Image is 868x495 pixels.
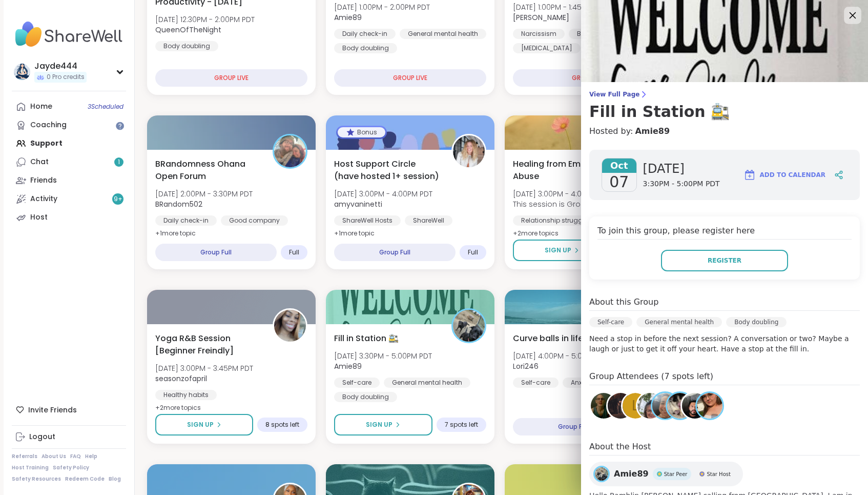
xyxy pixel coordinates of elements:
div: GROUP LIVE [513,69,665,87]
span: Amie89 [614,468,649,480]
div: Coaching [30,120,67,130]
a: Host [12,208,126,227]
img: lyssa [608,393,633,419]
img: Monica2025 [652,393,678,419]
a: elainaaaaa [695,391,724,420]
div: Daily check-in [334,29,396,39]
span: 1 [118,158,120,167]
a: Monica2025 [651,391,679,420]
div: Logout [29,432,55,442]
span: 9 + [114,195,122,204]
img: Amie89 [453,310,485,342]
img: Amie89 [595,467,608,481]
h4: About the Host [589,441,860,456]
span: 07 [609,173,629,191]
span: [DATE] 12:30PM - 2:00PM PDT [155,14,255,25]
img: PinkOnyx [667,393,693,419]
b: QueenOfTheNight [155,25,221,35]
a: Chat1 [12,153,126,171]
img: laurareidwitt [637,393,663,419]
h4: To join this group, please register here [597,225,852,240]
b: BRandom502 [155,199,202,209]
a: Home3Scheduled [12,97,126,116]
a: L [621,391,650,420]
span: Sign Up [366,420,392,429]
a: Safety Resources [12,476,61,483]
h3: Fill in Station 🚉 [589,103,860,121]
div: Bonus [338,127,385,137]
a: laurareidwitt [636,391,665,420]
div: Body doubling [726,317,787,327]
a: Logout [12,428,126,446]
a: bookstar [589,391,618,420]
span: 8 spots left [265,421,299,429]
span: Full [289,248,299,256]
img: amyvaninetti [453,135,485,167]
a: Referrals [12,453,37,460]
span: 7 spots left [445,421,478,429]
img: seasonzofapril [274,310,306,342]
span: [DATE] [643,161,720,177]
span: This session is Group-hosted [513,199,620,209]
div: Good company [221,215,288,226]
button: Sign Up [155,414,253,435]
span: Oct [602,159,636,173]
a: Friends [12,171,126,190]
div: Self-care [334,378,380,388]
div: Host [30,212,48,223]
a: Safety Policy [53,464,89,471]
button: Sign Up [513,240,611,261]
h4: About this Group [589,296,658,308]
img: Rob78_NJ [682,393,708,419]
b: Lori246 [513,361,539,371]
div: Self-care [589,317,632,327]
div: GROUP LIVE [155,69,307,87]
a: FAQ [70,453,81,460]
span: 0 Pro credits [47,73,85,82]
b: seasonzofapril [155,373,207,384]
span: Fill in Station 🚉 [334,332,399,345]
div: Home [30,102,52,112]
div: [MEDICAL_DATA] [513,43,581,53]
button: Add to Calendar [739,163,830,187]
div: Chat [30,157,49,167]
span: Yoga R&B Session [Beginner Freindly] [155,332,261,357]
h4: Group Attendees (7 spots left) [589,370,860,385]
span: Healing from Emotional Abuse [513,158,619,183]
span: Curve balls in life [513,332,583,345]
div: Anxiety [563,378,601,388]
span: [DATE] 4:00PM - 5:00PM PDT [513,351,612,361]
a: Rob78_NJ [680,391,709,420]
img: BRandom502 [274,135,306,167]
span: Full [468,248,478,256]
span: [DATE] 3:30PM - 5:00PM PDT [334,351,432,361]
a: Blog [109,476,121,483]
span: Register [708,256,741,265]
div: ShareWell Hosts [334,215,401,226]
span: [DATE] 2:00PM - 3:30PM PDT [155,189,253,199]
span: [DATE] 1:00PM - 2:00PM PDT [334,2,430,12]
a: About Us [42,453,66,460]
span: [DATE] 1:00PM - 1:45PM PDT [513,2,607,12]
span: [DATE] 3:00PM - 3:45PM PDT [155,363,253,373]
div: General mental health [400,29,486,39]
span: [DATE] 3:00PM - 4:00PM PDT [334,189,432,199]
a: Host Training [12,464,49,471]
a: Activity9+ [12,190,126,208]
img: ShareWell Logomark [743,169,756,181]
b: amyvaninetti [334,199,382,209]
span: BRandomness Ohana Open Forum [155,158,261,183]
span: Star Peer [664,470,688,478]
a: lyssa [606,391,635,420]
span: Sign Up [545,246,571,255]
div: Narcissism [513,29,565,39]
div: Activity [30,194,57,204]
span: [DATE] 3:00PM - 4:00PM PDT [513,189,620,199]
iframe: Spotlight [116,122,124,130]
span: View Full Page [589,90,860,98]
div: Body doubling [155,41,218,51]
div: General mental health [636,317,722,327]
a: Amie89 [635,125,670,137]
div: Group Full [334,244,456,261]
b: [PERSON_NAME] [513,12,569,23]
